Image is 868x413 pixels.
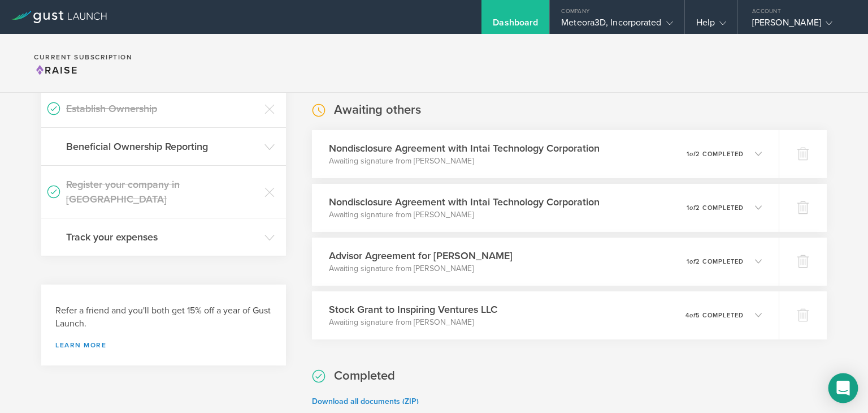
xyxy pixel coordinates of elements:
p: 1 2 completed [687,151,744,157]
em: of [689,150,696,158]
h3: Advisor Agreement for [PERSON_NAME] [329,248,513,263]
a: Learn more [55,342,272,349]
a: Download all documents (ZIP) [312,397,419,406]
div: Help [696,17,726,34]
h3: Nondisclosure Agreement with Intai Technology Corporation [329,141,600,156]
p: Awaiting signature from [PERSON_NAME] [329,209,600,221]
p: Awaiting signature from [PERSON_NAME] [329,263,513,274]
h2: Awaiting others [334,102,421,118]
div: Dashboard [493,17,538,34]
em: of [689,258,696,265]
p: 1 2 completed [687,205,744,211]
p: 1 2 completed [687,259,744,265]
h3: Track your expenses [66,230,259,244]
h3: Register your company in [GEOGRAPHIC_DATA] [66,177,259,206]
h2: Completed [334,368,395,384]
div: Open Intercom Messenger [828,373,858,403]
h3: Establish Ownership [66,101,259,116]
em: of [689,204,696,212]
p: 4 5 completed [685,312,744,319]
span: Raise [34,64,78,76]
div: [PERSON_NAME] [752,17,848,34]
em: of [689,312,696,319]
h3: Nondisclosure Agreement with Intai Technology Corporation [329,195,600,209]
p: Awaiting signature from [PERSON_NAME] [329,156,600,167]
div: Meteora3D, Incorporated [561,17,672,34]
h3: Refer a friend and you'll both get 15% off a year of Gust Launch. [55,304,272,330]
h3: Stock Grant to Inspiring Ventures LLC [329,302,497,317]
p: Awaiting signature from [PERSON_NAME] [329,317,497,328]
h2: Current Subscription [34,54,132,61]
h3: Beneficial Ownership Reporting [66,139,259,154]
